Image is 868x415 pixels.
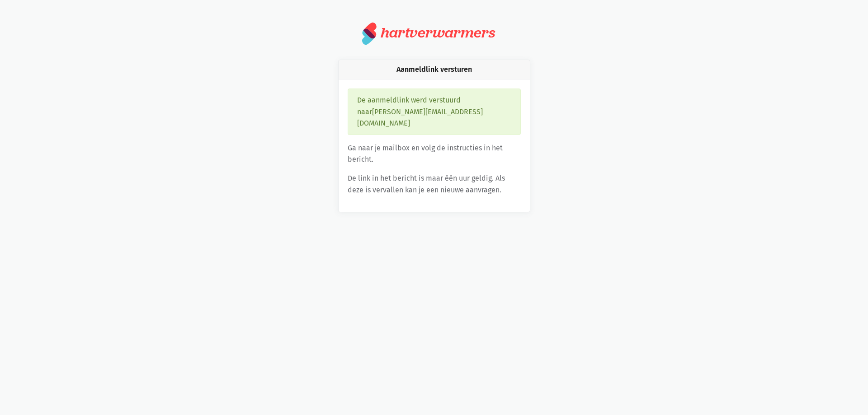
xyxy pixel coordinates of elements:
[362,22,377,45] img: logo.svg
[362,22,506,45] a: hartverwarmers
[339,60,530,79] div: Aanmeldlink versturen
[381,24,495,41] div: hartverwarmers
[348,142,521,165] p: Ga naar je mailbox en volg de instructies in het bericht.
[348,89,521,135] div: De aanmeldlink werd verstuurd naar [PERSON_NAME][EMAIL_ADDRESS][DOMAIN_NAME]
[348,173,521,196] p: De link in het bericht is maar één uur geldig. Als deze is vervallen kan je een nieuwe aanvragen.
